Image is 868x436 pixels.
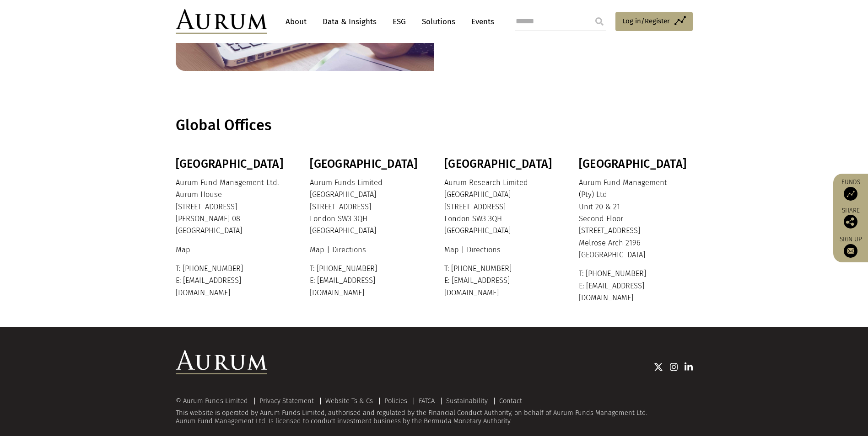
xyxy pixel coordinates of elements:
[310,244,421,256] p: |
[464,245,503,254] a: Directions
[176,263,287,299] p: T: [PHONE_NUMBER] E: [EMAIL_ADDRESS][DOMAIN_NAME]
[325,397,373,405] a: Website Ts & Cs
[838,207,863,229] div: Share
[388,13,410,30] a: ESG
[176,177,287,237] p: Aurum Fund Management Ltd. Aurum House [STREET_ADDRESS] [PERSON_NAME] 08 [GEOGRAPHIC_DATA]
[844,244,857,258] img: Sign up to our newsletter
[176,157,287,171] h3: [GEOGRAPHIC_DATA]
[844,187,857,201] img: Access Funds
[330,245,368,254] a: Directions
[176,350,267,375] img: Aurum Logo
[310,263,421,299] p: T: [PHONE_NUMBER] E: [EMAIL_ADDRESS][DOMAIN_NAME]
[446,397,488,405] a: Sustainability
[310,245,327,254] a: Map
[176,397,693,425] div: This website is operated by Aurum Funds Limited, authorised and regulated by the Financial Conduc...
[654,362,663,372] img: Twitter icon
[444,263,556,299] p: T: [PHONE_NUMBER] E: [EMAIL_ADDRESS][DOMAIN_NAME]
[685,362,693,372] img: Linkedin icon
[384,397,407,405] a: Policies
[444,157,556,171] h3: [GEOGRAPHIC_DATA]
[419,397,435,405] a: FATCA
[310,177,421,237] p: Aurum Funds Limited [GEOGRAPHIC_DATA] [STREET_ADDRESS] London SW3 3QH [GEOGRAPHIC_DATA]
[259,397,314,405] a: Privacy Statement
[622,16,670,27] span: Log in/Register
[318,13,381,30] a: Data & Insights
[467,13,494,30] a: Events
[670,362,678,372] img: Instagram icon
[176,245,193,254] a: Map
[176,398,253,404] div: © Aurum Funds Limited
[176,117,690,134] h1: Global Offices
[310,157,421,171] h3: [GEOGRAPHIC_DATA]
[579,177,690,261] p: Aurum Fund Management (Pty) Ltd Unit 20 & 21 Second Floor [STREET_ADDRESS] Melrose Arch 2196 [GEO...
[444,244,556,256] p: |
[417,13,460,30] a: Solutions
[615,12,693,31] a: Log in/Register
[844,215,857,229] img: Share this post
[444,245,461,254] a: Map
[499,397,522,405] a: Contact
[579,157,690,171] h3: [GEOGRAPHIC_DATA]
[590,12,609,31] input: Submit
[838,235,863,258] a: Sign up
[838,178,863,201] a: Funds
[579,268,690,304] p: T: [PHONE_NUMBER] E: [EMAIL_ADDRESS][DOMAIN_NAME]
[444,177,556,237] p: Aurum Research Limited [GEOGRAPHIC_DATA] [STREET_ADDRESS] London SW3 3QH [GEOGRAPHIC_DATA]
[176,9,267,34] img: Aurum
[281,13,311,30] a: About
